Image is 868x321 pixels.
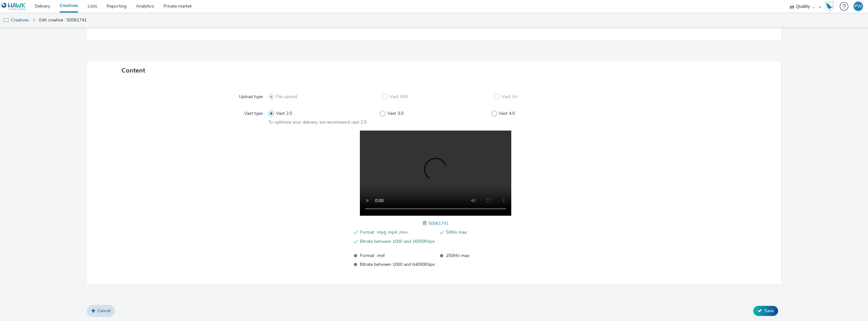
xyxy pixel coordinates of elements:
img: tv [3,17,9,24]
span: Format: .mpg .mp4 .mov [360,229,435,236]
span: Vast 4.0 [499,110,515,117]
span: Vast XML [390,94,409,100]
img: undefined Logo [2,3,26,10]
label: Vast type [242,108,265,117]
a: Edit creative : 50061741 [36,13,90,28]
span: Vast 3.0 [387,110,403,117]
span: 50Mo max [446,229,521,236]
span: Cancel [97,308,110,314]
span: File upload [276,94,297,100]
span: Save [764,308,774,314]
span: Bitrate between 1000 and 16000Kbps [360,238,435,245]
span: 50061741 [428,220,449,226]
a: Hawk Academy [824,1,836,11]
span: Bitrate between 1000 and 64000Kbps [360,261,435,268]
a: Cancel [87,305,115,317]
span: Format: .mxf [360,252,435,259]
span: Vast 2.0 [276,110,292,117]
span: 250Mo max [446,252,521,259]
img: Hawk Academy [824,1,834,11]
span: To optimize your delivery, we recommend vast 2.0 [268,119,367,125]
label: Upload type [237,91,265,100]
div: PW [854,2,862,11]
span: Vast Url [502,94,518,100]
button: Save [753,306,778,316]
span: Content [121,66,145,75]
